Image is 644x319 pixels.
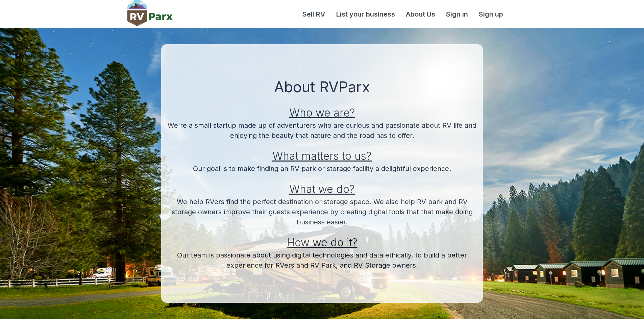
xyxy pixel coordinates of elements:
[164,97,480,120] h2: Who we are?
[164,120,480,141] p: We're a small startup made up of adventurers who are curious and passionate about RV life and enj...
[164,164,480,174] p: Our goal is to make finding an RV park or storage facility a delightful experience.
[473,9,509,19] a: Sign up
[164,197,480,227] p: We help RVers find the perfect destination or storage space. We also help RV park and RV storage ...
[164,227,480,250] h2: How we do it?
[331,9,400,19] a: List your business
[164,141,480,164] h2: What matters to us?
[441,9,473,19] a: Sign in
[400,9,441,19] a: About Us
[164,174,480,197] h2: What we do?
[297,9,331,19] a: Sell RV
[164,77,480,97] h1: About RVParx
[164,250,480,270] p: Our team is passionate about using digital technologies and data ethically, to build a better exp...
